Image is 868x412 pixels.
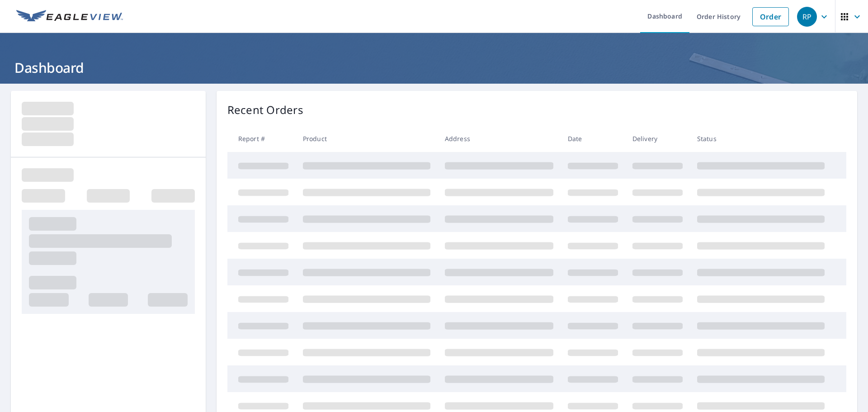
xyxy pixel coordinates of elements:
[797,7,817,27] div: RP
[752,7,789,26] a: Order
[690,125,832,152] th: Status
[438,125,561,152] th: Address
[561,125,625,152] th: Date
[227,125,296,152] th: Report #
[227,102,303,118] p: Recent Orders
[625,125,690,152] th: Delivery
[16,10,123,24] img: EV Logo
[11,58,857,77] h1: Dashboard
[296,125,438,152] th: Product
